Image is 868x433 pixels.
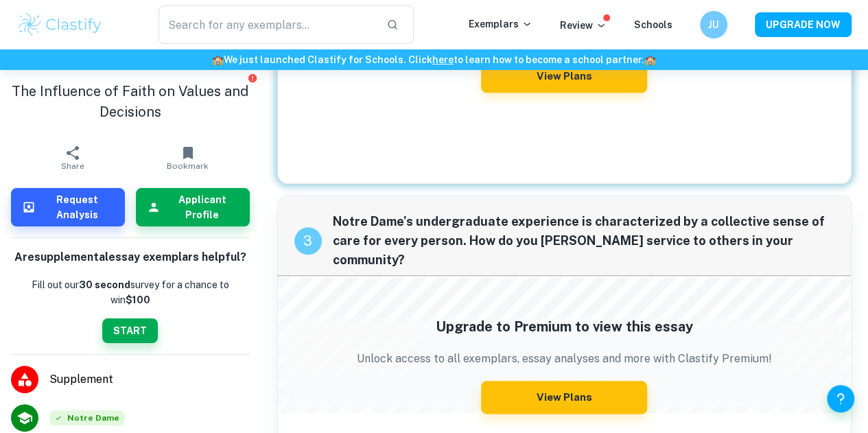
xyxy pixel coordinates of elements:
h6: Are supplemental essay exemplars helpful? [14,249,246,266]
a: Schools [634,19,672,30]
span: Bookmark [167,161,209,171]
p: Review [560,18,607,33]
p: Exemplars [469,16,532,32]
div: recipe [294,227,322,255]
img: Clastify logo [16,11,104,38]
h6: Request Analysis [41,192,114,222]
h1: The Influence of Faith on Values and Decisions [11,81,250,122]
span: Notre Dame’s undergraduate experience is characterized by a collective sense of care for every pe... [333,212,835,270]
a: here [432,54,454,65]
button: Report issue [248,73,258,83]
h5: Upgrade to Premium to view this essay [357,316,772,337]
strong: $100 [126,294,150,305]
button: START [102,318,158,343]
button: View Plans [481,60,647,93]
h6: JU [706,17,722,32]
button: Applicant Profile [136,188,250,226]
span: Supplement [49,371,250,388]
p: Unlock access to all exemplars, essay analyses and more with Clastify Premium! [357,351,772,367]
button: Request Analysis [11,188,125,226]
span: Notre Dame [49,410,125,425]
button: Share [15,139,130,177]
div: Accepted: University of Notre Dame [49,410,125,425]
span: 🏫 [644,54,656,65]
h6: We just launched Clastify for Schools. Click to learn how to become a school partner. [3,52,865,67]
input: Search for any exemplars... [159,5,375,44]
button: UPGRADE NOW [755,12,852,37]
button: Help and Feedback [827,385,854,412]
span: 🏫 [212,54,224,65]
p: Fill out our survey for a chance to win [11,277,250,307]
button: Bookmark [130,139,246,177]
button: JU [700,11,727,38]
h6: Applicant Profile [166,192,239,222]
button: View Plans [481,381,647,414]
b: 30 second [79,279,130,290]
span: Share [61,161,84,171]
